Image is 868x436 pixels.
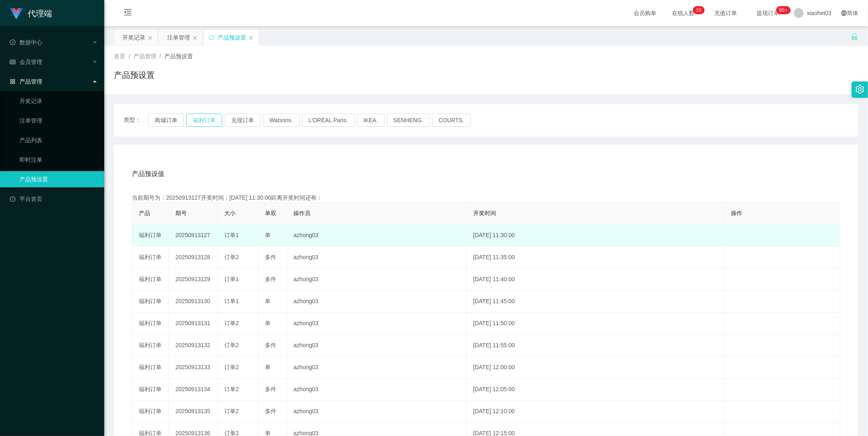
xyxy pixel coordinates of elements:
p: 0 [699,6,702,14]
sup: 10 [693,6,704,14]
sup: 1183 [776,6,791,14]
i: 图标: close [148,35,153,40]
a: 图标: dashboard平台首页 [10,191,98,207]
td: 20250913132 [169,335,218,357]
span: 多件 [265,342,276,348]
span: 类型： [124,114,148,127]
a: 即时注单 [20,152,98,168]
td: azhong03 [287,401,467,423]
span: 单 [265,320,271,326]
span: 多件 [265,386,276,392]
td: 福利订单 [132,291,169,313]
div: 开奖记录 [122,30,145,45]
td: azhong03 [287,379,467,401]
td: 20250913128 [169,247,218,269]
td: 福利订单 [132,357,169,379]
img: logo.9652507e.png [10,8,23,20]
span: 会员管理 [10,59,42,65]
td: [DATE] 11:45:00 [467,291,724,313]
td: [DATE] 12:10:00 [467,401,724,423]
td: 20250913135 [169,401,218,423]
span: 开奖时间 [473,210,496,216]
i: 图标: close [249,35,254,40]
i: 图标: table [10,59,15,65]
span: 产品预设置 [164,53,193,59]
span: 单 [265,364,271,370]
td: 20250913129 [169,269,218,291]
a: 产品预设置 [20,171,98,187]
span: 操作 [731,210,742,216]
td: azhong03 [287,291,467,313]
span: 操作员 [293,210,310,216]
span: 多件 [265,276,276,282]
span: 订单2 [224,320,239,326]
span: 多件 [265,408,276,414]
span: 订单2 [224,364,239,370]
td: [DATE] 11:55:00 [467,335,724,357]
span: 订单2 [224,342,239,348]
td: 福利订单 [132,247,169,269]
span: 产品管理 [133,53,156,59]
td: 福利订单 [132,401,169,423]
span: 产品管理 [10,78,42,85]
i: 图标: menu-fold [114,0,142,26]
td: 福利订单 [132,379,169,401]
button: IKEA. [357,114,385,127]
i: 图标: setting [855,85,864,94]
button: L'ORÉAL Paris. [302,114,354,127]
td: 福利订单 [132,335,169,357]
td: 20250913134 [169,379,218,401]
span: 充值订单 [710,10,741,16]
td: 20250913133 [169,357,218,379]
button: 福利订单 [186,114,222,127]
h1: 代理端 [28,0,52,26]
h1: 产品预设置 [114,69,155,81]
i: 图标: unlock [851,33,858,40]
span: / [160,53,161,59]
i: 图标: check-circle-o [10,40,15,45]
span: 订单2 [224,254,239,260]
td: azhong03 [287,247,467,269]
a: 开奖记录 [20,93,98,109]
span: 首页 [114,53,125,59]
td: azhong03 [287,313,467,335]
td: azhong03 [287,269,467,291]
i: 图标: sync [209,35,214,40]
td: 20250913127 [169,225,218,247]
td: azhong03 [287,357,467,379]
td: [DATE] 11:50:00 [467,313,724,335]
span: 订单1 [224,276,239,282]
div: 产品预设置 [218,30,246,45]
span: 订单1 [224,298,239,304]
button: SENHENG. [387,114,430,127]
td: [DATE] 12:05:00 [467,379,724,401]
span: 大小 [224,210,236,216]
span: 在线人数 [668,10,699,16]
td: [DATE] 11:40:00 [467,269,724,291]
span: 产品预设值 [132,169,164,179]
td: azhong03 [287,225,467,247]
span: 提现订单 [752,10,783,16]
td: azhong03 [287,335,467,357]
td: [DATE] 11:35:00 [467,247,724,269]
td: 20250913130 [169,291,218,313]
span: 单 [265,232,271,238]
td: 福利订单 [132,225,169,247]
i: 图标: appstore-o [10,79,15,84]
button: 商城订单 [148,114,184,127]
span: 期号 [175,210,187,216]
span: 订单2 [224,386,239,392]
a: 代理端 [10,10,52,16]
td: 福利订单 [132,313,169,335]
span: / [129,53,130,59]
td: [DATE] 12:00:00 [467,357,724,379]
div: 当前期号为：20250913127开奖时间：[DATE] 11:30:00距离开奖时间还有： [132,194,840,202]
button: COURTS. [432,114,471,127]
span: 数据中心 [10,39,42,46]
a: 产品列表 [20,132,98,148]
span: 单 [265,298,271,304]
span: 多件 [265,254,276,260]
i: 图标: global [841,10,847,16]
button: Watsons. [263,114,300,127]
span: 产品 [139,210,150,216]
